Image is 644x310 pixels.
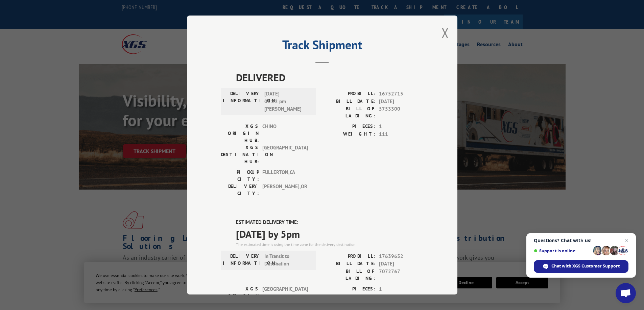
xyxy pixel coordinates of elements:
span: [GEOGRAPHIC_DATA] [262,144,308,165]
label: BILL DATE: [322,260,376,268]
span: [DATE] by 5pm [236,226,424,242]
span: 689 [379,293,424,301]
span: 5753300 [379,105,424,119]
span: [DATE] [379,260,424,268]
label: WEIGHT: [322,293,376,301]
span: 1 [379,123,424,131]
span: DELIVERED [236,70,424,85]
span: 17639652 [379,253,424,260]
span: Support is online [534,248,591,253]
label: BILL OF LADING: [322,268,376,282]
span: Close chat [623,236,631,245]
span: [GEOGRAPHIC_DATA] [262,285,308,307]
button: Close modal [442,24,449,42]
div: Chat with XGS Customer Support [534,260,628,273]
label: BILL OF LADING: [322,105,376,119]
label: XGS ORIGIN HUB: [221,123,259,144]
span: 7072767 [379,268,424,282]
label: PIECES: [322,123,376,131]
span: Questions? Chat with us! [534,238,628,243]
label: DELIVERY INFORMATION: [223,253,261,268]
span: CHINO [262,123,308,144]
span: In Transit to Destination [264,253,310,268]
label: PROBILL: [322,253,376,260]
label: DELIVERY CITY: [221,183,259,197]
label: ESTIMATED DELIVERY TIME: [236,219,424,226]
span: [PERSON_NAME] , OR [262,183,308,197]
h2: Track Shipment [221,40,424,53]
label: BILL DATE: [322,98,376,106]
label: XGS DESTINATION HUB: [221,144,259,165]
span: FULLERTON , CA [262,169,308,183]
span: 16752715 [379,90,424,98]
div: Open chat [616,283,636,303]
span: [DATE] [379,98,424,106]
span: 1 [379,285,424,293]
label: PIECES: [322,285,376,293]
span: Chat with XGS Customer Support [551,263,620,269]
label: PICKUP CITY: [221,169,259,183]
label: DELIVERY INFORMATION: [223,90,261,113]
div: The estimated time is using the time zone for the delivery destination. [236,242,424,248]
span: 111 [379,131,424,138]
label: WEIGHT: [322,131,376,138]
span: [DATE] 01:22 pm [PERSON_NAME] [264,90,310,113]
label: PROBILL: [322,90,376,98]
label: XGS ORIGIN HUB: [221,285,259,307]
